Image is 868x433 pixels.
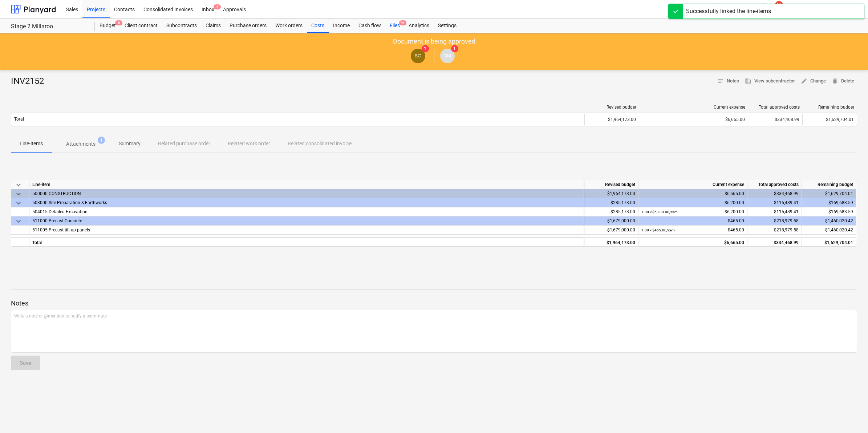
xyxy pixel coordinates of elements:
span: keyboard_arrow_down [14,217,23,226]
div: $1,629,704.01 [802,189,856,198]
div: $334,468.99 [748,114,802,125]
div: Current expense [638,180,747,189]
div: $218,979.58 [747,216,802,226]
a: Purchase orders [225,19,271,33]
span: Delete [832,77,854,85]
div: Billy Campbell [411,49,425,63]
a: Analytics [404,19,434,33]
div: Total approved costs [747,180,802,189]
span: keyboard_arrow_down [14,181,23,189]
small: 1.00 × $6,200.00 / item [641,210,678,214]
span: 5 [214,4,221,9]
span: 1 [98,137,105,144]
div: Revised budget [584,180,638,189]
div: INV2152 [11,76,50,87]
span: Notes [717,77,739,85]
p: Attachments [66,140,96,148]
div: $1,964,173.00 [584,189,638,198]
span: $1,460,020.42 [825,227,853,232]
span: GM [443,53,451,58]
a: Settings [434,19,461,33]
div: $169,683.59 [802,198,856,207]
span: $218,979.58 [774,227,799,232]
div: $1,460,020.42 [802,216,856,226]
span: View subcontractor [745,77,795,85]
div: Budget [95,19,120,33]
span: business [745,78,751,84]
div: 500000 CONSTRUCTION [32,189,581,198]
span: $115,489.41 [774,209,799,214]
div: $334,468.99 [747,238,802,247]
div: $6,665.00 [641,238,744,247]
div: Line-item [29,180,584,189]
div: Total approved costs [751,105,800,110]
div: Revised budget [588,105,636,110]
p: Total [14,116,24,122]
div: $465.00 [641,216,744,226]
div: Remaining budget [806,105,854,110]
span: Change [801,77,826,85]
div: $1,679,000.00 [584,226,638,235]
div: $285,173.00 [584,207,638,216]
div: Geoff Morley [440,49,455,63]
p: Document is being approved [393,37,475,46]
p: Notes [11,299,857,308]
div: Current expense [642,105,745,110]
div: $6,665.00 [641,189,744,198]
a: Work orders [271,19,307,33]
p: Summary [119,140,141,147]
div: $1,964,173.00 [584,114,639,125]
span: 1 [451,45,458,52]
div: $1,629,704.01 [802,238,856,247]
div: Total [29,238,584,247]
button: View subcontractor [742,76,798,87]
div: Files [385,19,404,33]
div: Remaining budget [802,180,856,189]
div: 511000 Precast Concrete [32,216,581,225]
span: $169,683.59 [828,209,853,214]
small: 1.00 × $465.00 / item [641,228,675,232]
span: 9+ [399,20,406,25]
a: Cash flow [354,19,385,33]
a: Subcontracts [162,19,201,33]
span: delete [832,78,838,84]
a: Budget8 [95,19,120,33]
a: Client contract [120,19,162,33]
div: $1,679,000.00 [584,216,638,226]
div: $115,489.41 [747,198,802,207]
span: keyboard_arrow_down [14,199,23,207]
div: $334,468.99 [747,189,802,198]
button: Change [798,76,829,87]
div: Stage 2 Millaroo [11,23,86,31]
div: $285,173.00 [584,198,638,207]
a: Claims [201,19,225,33]
div: $6,665.00 [642,117,745,122]
div: $1,964,173.00 [584,238,638,247]
button: Notes [714,76,742,87]
span: 511005 Precast tilt up panels [32,227,90,232]
a: Files9+ [385,19,404,33]
div: $465.00 [641,226,744,235]
a: Income [329,19,354,33]
a: Costs [307,19,329,33]
span: 8 [115,20,122,25]
span: 504015 Detailed Excavation [32,209,88,214]
span: 1 [422,45,429,52]
span: BC [414,53,421,58]
span: keyboard_arrow_down [14,190,23,198]
div: Successfully linked the line-items [686,7,771,16]
div: $6,200.00 [641,207,744,216]
span: edit [801,78,807,84]
p: Line-items [20,140,43,147]
button: Delete [829,76,857,87]
span: notes [717,78,724,84]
